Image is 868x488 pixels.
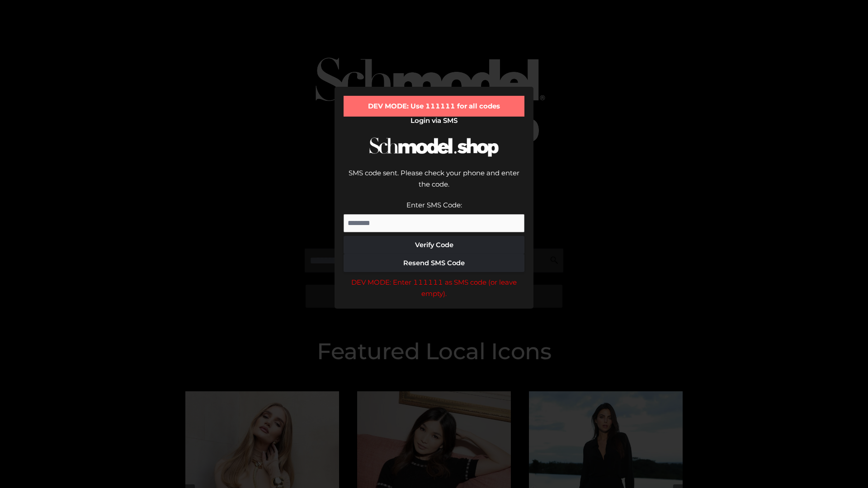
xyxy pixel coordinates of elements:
[344,254,524,272] button: Resend SMS Code
[344,96,524,117] div: DEV MODE: Use 111111 for all codes
[344,167,524,199] div: SMS code sent. Please check your phone and enter the code.
[344,236,524,254] button: Verify Code
[344,277,524,300] div: DEV MODE: Enter 111111 as SMS code (or leave empty).
[366,129,502,165] img: Schmodel Logo
[344,117,524,125] h2: Login via SMS
[406,201,462,209] label: Enter SMS Code:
